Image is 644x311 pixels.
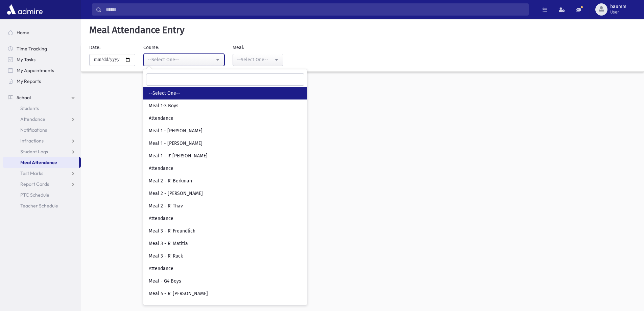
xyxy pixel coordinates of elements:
[149,203,183,209] span: Meal 2 - R' Thav
[20,105,39,111] span: Students
[237,56,273,63] div: --Select One--
[5,3,44,16] img: AdmirePro
[149,290,208,297] span: Meal 4 - R' [PERSON_NAME]
[143,44,159,51] label: Course:
[3,190,81,200] a: PTC Schedule
[20,127,47,133] span: Notifications
[146,73,304,86] input: Search
[3,146,81,157] a: Student Logs
[610,4,626,9] span: baumm
[149,215,173,222] span: Attendance
[20,149,48,155] span: Student Logs
[149,240,188,247] span: Meal 3 - R' Matitia
[20,159,57,165] span: Meal Attendance
[3,92,81,103] a: School
[3,200,81,211] a: Teacher Schedule
[149,253,183,260] span: Meal 3 - R' Ruck
[149,103,178,109] span: Meal 1-3 Boys
[87,24,639,36] h5: Meal Attendance Entry
[149,178,192,184] span: Meal 2 - R' Berkman
[149,165,173,172] span: Attendance
[17,67,54,73] span: My Appointments
[20,203,58,209] span: Teacher Schedule
[610,9,626,15] span: User
[143,54,224,66] button: --Select One--
[3,76,81,87] a: My Reports
[233,54,283,66] button: --Select One--
[3,168,81,179] a: Test Marks
[3,157,79,168] a: Meal Attendance
[17,29,29,36] span: Home
[3,65,81,76] a: My Appointments
[20,181,49,187] span: Report Cards
[20,170,43,176] span: Test Marks
[102,3,528,16] input: Search
[20,192,49,198] span: PTC Schedule
[17,94,31,101] span: School
[3,43,81,54] a: Time Tracking
[17,57,35,63] span: My Tasks
[149,265,173,272] span: Attendance
[149,228,195,235] span: Meal 3 - R' Freundlich
[3,179,81,190] a: Report Cards
[3,125,81,135] a: Notifications
[20,138,44,144] span: Infractions
[17,46,47,52] span: Time Tracking
[3,103,81,114] a: Students
[148,56,215,63] div: --Select One--
[3,54,81,65] a: My Tasks
[3,135,81,146] a: Infractions
[149,115,173,122] span: Attendance
[89,44,100,51] label: Date:
[149,140,202,147] span: Meal 1 - [PERSON_NAME]
[149,190,203,197] span: Meal 2 - [PERSON_NAME]
[149,278,181,285] span: Meal - G4 Boys
[3,114,81,125] a: Attendance
[3,27,81,38] a: Home
[149,128,202,134] span: Meal 1 - [PERSON_NAME]
[149,90,180,97] span: --Select One--
[233,44,244,51] label: Meal:
[149,153,208,159] span: Meal 1 - R' [PERSON_NAME]
[20,116,45,122] span: Attendance
[17,78,41,84] span: My Reports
